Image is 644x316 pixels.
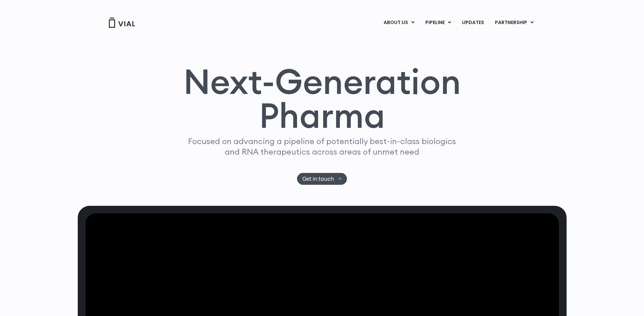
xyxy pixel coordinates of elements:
p: Focused on advancing a pipeline of potentially best-in-class biologics and RNA therapeutics acros... [185,136,459,157]
a: ABOUT USMenu Toggle [378,17,420,28]
a: PARTNERSHIPMenu Toggle [490,17,539,28]
a: PIPELINEMenu Toggle [420,17,456,28]
a: Get in touch [297,173,347,185]
span: Get in touch [302,176,334,181]
img: Vial Logo [108,18,135,28]
a: UPDATES [457,17,489,28]
h1: Next-Generation Pharma [175,64,469,133]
